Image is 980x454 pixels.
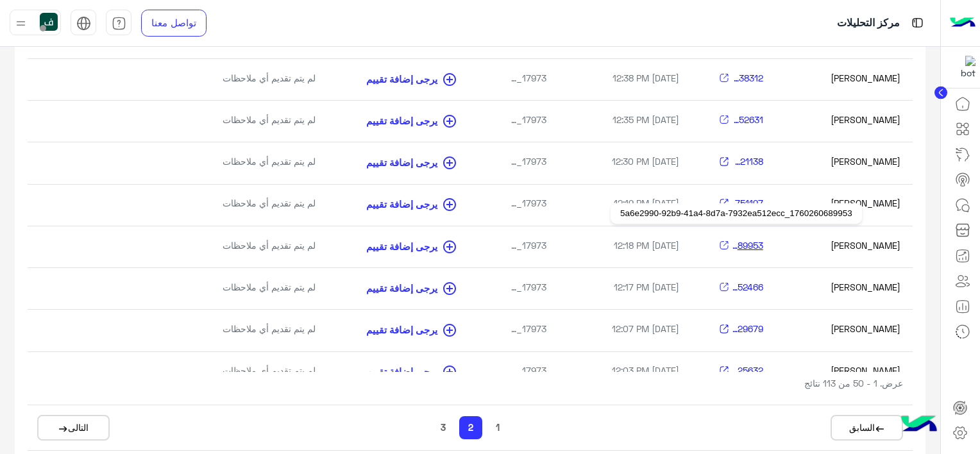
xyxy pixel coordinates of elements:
[360,196,458,213] button: add_circle_outlineيرجى إضافة تقييم
[831,114,900,125] span: [PERSON_NAME]
[729,322,768,335] span: 1760260029679_bc5ed9bb-720d-4cab-a0db-c97a146ae67f
[508,71,546,85] span: 17973_201277756784
[361,72,442,87] span: يرجى إضافة تقييم
[612,114,679,125] span: [DATE] 12:35 PM
[729,155,768,168] span: 1760261421138_489f3e61-7ff4-408a-8570-a38b5c4d1b33
[831,415,903,441] button: السابق
[831,156,900,167] span: [PERSON_NAME]
[360,155,458,171] button: add_circle_outlineيرجى إضافة تقييم
[213,282,325,292] span: لم يتم تقديم أي ملاحظات
[719,113,729,126] img: new tab
[719,322,729,335] img: new tab
[360,239,458,255] button: add_circle_outlineيرجى إضافة تقييم
[13,15,29,31] img: profile
[612,365,679,376] span: [DATE] 12:03 PM
[459,416,482,439] button: 2
[442,364,457,380] span: add_circle_outline
[361,239,442,255] span: يرجى إضافة تقييم
[58,424,68,434] img: next
[360,280,458,297] button: add_circle_outlineيرجى إضافة تقييم
[612,323,679,334] span: [DATE] 12:07 PM
[361,197,442,212] span: يرجى إضافة تقييم
[897,403,942,448] img: hulul-logo.png
[729,364,768,377] span: 1760259825632_0502d5eb-cdb3-4cff-aa7b-2b602966721a
[831,240,900,251] span: [PERSON_NAME]
[213,72,325,83] span: لم يتم تقديم أي ملاحظات
[213,323,325,334] span: لم يتم تقديم أي ملاحظات
[508,364,546,377] span: 17973_201015544875
[831,323,900,334] span: [PERSON_NAME]
[213,156,325,167] span: لم يتم تقديم أي ملاحظات
[831,282,900,292] span: [PERSON_NAME]
[719,239,729,252] img: new tab
[612,156,679,167] span: [DATE] 12:30 PM
[508,322,546,335] span: 17973_201068143006
[831,365,900,376] span: [PERSON_NAME]
[213,365,325,376] span: لم يتم تقديم أي ملاحظات
[442,72,457,87] span: add_circle_outline
[112,16,126,31] img: tab
[719,155,729,168] img: new tab
[614,240,679,251] span: [DATE] 12:18 PM
[76,16,91,31] img: tab
[508,113,546,126] span: 17973_201015544875
[508,196,546,210] span: 17973_201277756784
[361,155,442,171] span: يرجى إضافة تقييم
[442,239,457,255] span: add_circle_outline
[614,282,679,292] span: [DATE] 12:17 PM
[611,203,862,224] div: 1760260689953_5a6e2990-92b9-41a4-8d7a-7932ea512ecc
[360,71,458,88] button: add_circle_outlineيرجى إضافة تقييم
[492,420,503,435] button: 1
[141,10,207,37] a: تواصل معنا
[508,155,546,168] span: 17973_201145041100
[360,322,458,339] button: add_circle_outlineيرجى إضافة تقييم
[612,72,679,83] span: [DATE] 12:38 PM
[37,415,110,441] button: التالى
[361,364,442,380] span: يرجى إضافة تقييم
[729,113,768,126] span: 1760261752631_443dab19-5666-40ca-a23d-bd1f7f83a3ea
[729,280,768,294] span: 1760260652466_82626acb-32c6-487c-af02-3c6da401426f
[508,280,546,294] span: 17973_201066826074
[831,72,900,83] span: [PERSON_NAME]
[442,323,457,338] span: add_circle_outline
[213,240,325,251] span: لم يتم تقديم أي ملاحظات
[729,71,768,85] span: 1760261938312_52ad48a4-3f0a-456c-8fe6-d9db4ec7a6d3
[442,113,457,129] span: add_circle_outline
[950,10,976,37] img: Logo
[360,113,458,130] button: add_circle_outlineيرجى إضافة تقييم
[508,239,546,252] span: 17973_201210646676
[729,239,768,252] span: 1760260689953_5a6e2990-92b9-41a4-8d7a-7932ea512ecc
[361,281,442,296] span: يرجى إضافة تقييم
[442,281,457,296] span: add_circle_outline
[213,198,325,208] span: لم يتم تقديم أي ملاحظات
[40,13,58,31] img: userImage
[719,364,729,377] img: new tab
[361,323,442,338] span: يرجى إضافة تقييم
[952,56,976,79] img: 101148596323591
[213,114,325,125] span: لم يتم تقديم أي ملاحظات
[361,113,442,129] span: يرجى إضافة تقييم
[875,424,885,434] img: prev
[437,420,450,435] button: 3
[804,376,903,390] p: عرض. 1 - 50 من 113 نتائج
[909,15,925,31] img: tab
[360,364,458,380] button: add_circle_outlineيرجى إضافة تقييم
[106,10,131,37] a: tab
[719,280,729,294] img: new tab
[442,197,457,212] span: add_circle_outline
[442,155,457,171] span: add_circle_outline
[837,15,900,32] p: مركز التحليلات
[719,71,729,85] img: new tab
